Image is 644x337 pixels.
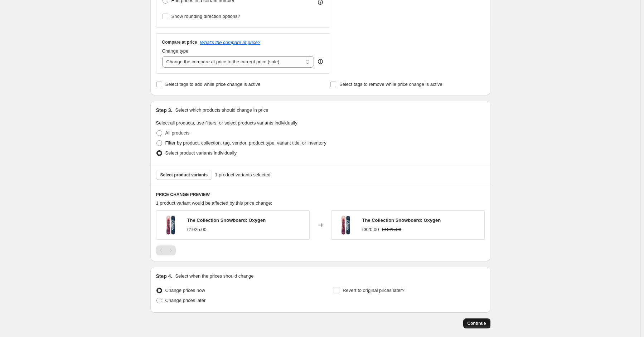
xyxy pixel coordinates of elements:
h3: Compare at price [162,39,197,45]
h2: Step 4. [156,273,173,280]
span: Filter by product, collection, tag, vendor, product type, variant title, or inventory [165,140,326,146]
p: Select when the prices should change [175,273,253,280]
p: Select which products should change in price [175,107,268,114]
span: Select product variants individually [165,150,237,156]
span: Continue [468,321,486,326]
button: What's the compare at price? [200,40,261,45]
img: Main_d624f226-0a89-4fe1-b333-0d1548b43c06_80x.jpg [335,214,357,236]
span: All products [165,130,190,136]
span: Change prices later [165,298,206,303]
span: Change type [162,48,189,54]
span: Change prices now [165,288,205,293]
button: Select product variants [156,170,212,180]
span: Select tags to remove while price change is active [339,82,442,87]
span: The Collection Snowboard: Oxygen [187,218,266,223]
span: Select product variants [160,172,208,178]
h2: Step 3. [156,107,173,114]
span: Select tags to add while price change is active [165,82,261,87]
span: Show rounding direction options? [171,14,240,19]
span: The Collection Snowboard: Oxygen [362,218,441,223]
h6: PRICE CHANGE PREVIEW [156,192,485,197]
div: €1025.00 [187,226,207,233]
div: €820.00 [362,226,379,233]
nav: Pagination [156,245,176,255]
span: 1 product variants selected [215,171,270,179]
button: Continue [463,318,490,328]
img: Main_d624f226-0a89-4fe1-b333-0d1548b43c06_80x.jpg [160,214,181,236]
div: help [317,58,324,65]
span: Revert to original prices later? [343,288,405,293]
span: Select all products, use filters, or select products variants individually [156,120,297,126]
strike: €1025.00 [382,226,401,233]
span: 1 product variant would be affected by this price change: [156,200,272,206]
